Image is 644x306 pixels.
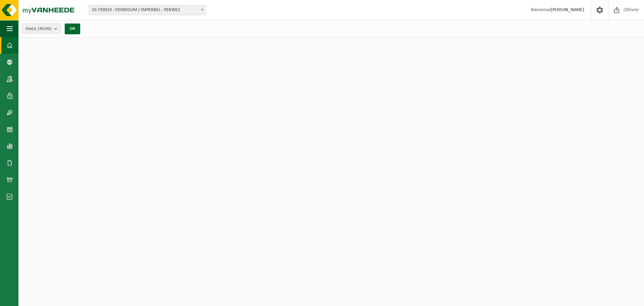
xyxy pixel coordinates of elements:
span: Site(s) [25,24,52,34]
count: (40/40) [38,27,52,31]
strong: [PERSON_NAME] [551,7,584,12]
span: 10-739019 - DERBIGUM / IMPERBEL - PERWEZ [89,5,206,15]
button: OK [65,24,80,34]
button: Site(s)(40/40) [22,24,61,34]
span: 10-739019 - DERBIGUM / IMPERBEL - PERWEZ [89,5,206,15]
